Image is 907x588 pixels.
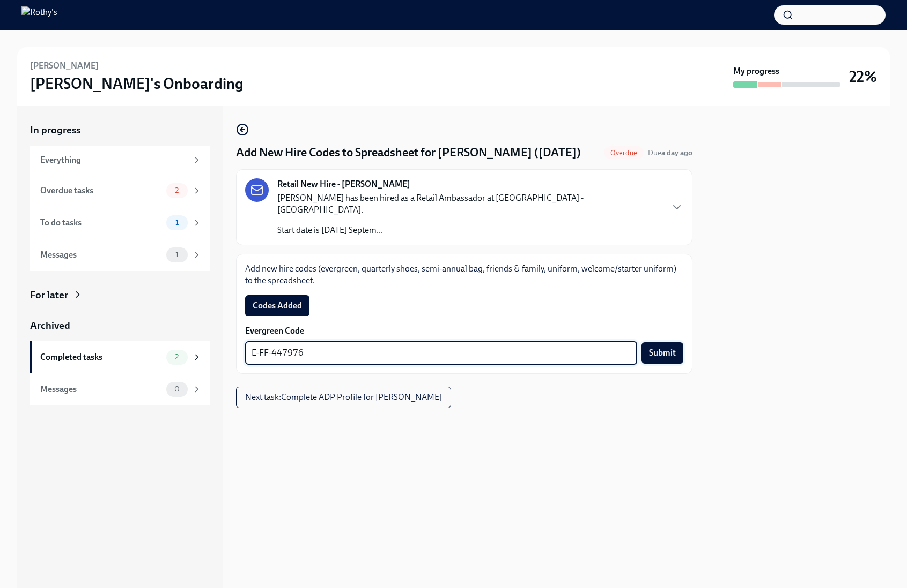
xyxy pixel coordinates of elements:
[40,185,162,197] div: Overdue tasks
[30,239,210,271] a: Messages1
[245,392,442,403] span: Next task : Complete ADP Profile for [PERSON_NAME]
[277,224,662,236] p: Start date is [DATE] Septem...
[733,65,779,77] strong: My progress
[641,342,683,364] button: Submit
[661,148,692,157] strong: a day ago
[30,319,210,333] a: Archived
[30,288,210,302] a: For later
[30,341,210,373] a: Completed tasks2
[21,6,57,24] img: Rothy's
[168,385,186,393] span: 0
[168,353,185,361] span: 2
[169,218,185,227] span: 1
[245,263,683,287] p: .
[30,288,68,302] div: For later
[40,249,162,261] div: Messages
[245,263,676,285] a: Add new hire codes (evergreen, quarterly shoes, semi-annual bag, friends & family, uniform, welco...
[30,207,210,239] a: To do tasks1
[253,300,302,311] span: Codes Added
[30,373,210,405] a: Messages0
[236,145,581,161] h4: Add New Hire Codes to Spreadsheet for [PERSON_NAME] ([DATE])
[30,175,210,207] a: Overdue tasks2
[40,351,162,363] div: Completed tasks
[40,217,162,229] div: To do tasks
[604,149,644,157] span: Overdue
[236,387,451,408] button: Next task:Complete ADP Profile for [PERSON_NAME]
[648,148,692,157] span: Due
[849,67,877,86] h3: 22%
[252,346,631,359] textarea: E-FF-447976
[40,154,188,166] div: Everything
[277,192,662,216] p: [PERSON_NAME] has been hired as a Retail Ambassador at [GEOGRAPHIC_DATA] - [GEOGRAPHIC_DATA].
[30,60,99,72] h6: [PERSON_NAME]
[245,325,683,337] label: Evergreen Code
[649,348,676,358] span: Submit
[40,383,162,395] div: Messages
[30,74,244,93] h3: [PERSON_NAME]'s Onboarding
[169,251,185,259] span: 1
[168,186,185,194] span: 2
[277,178,410,190] strong: Retail New Hire - [PERSON_NAME]
[30,123,210,137] a: In progress
[30,146,210,175] a: Everything
[245,295,309,316] button: Codes Added
[648,148,692,158] span: September 22nd, 2025 09:00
